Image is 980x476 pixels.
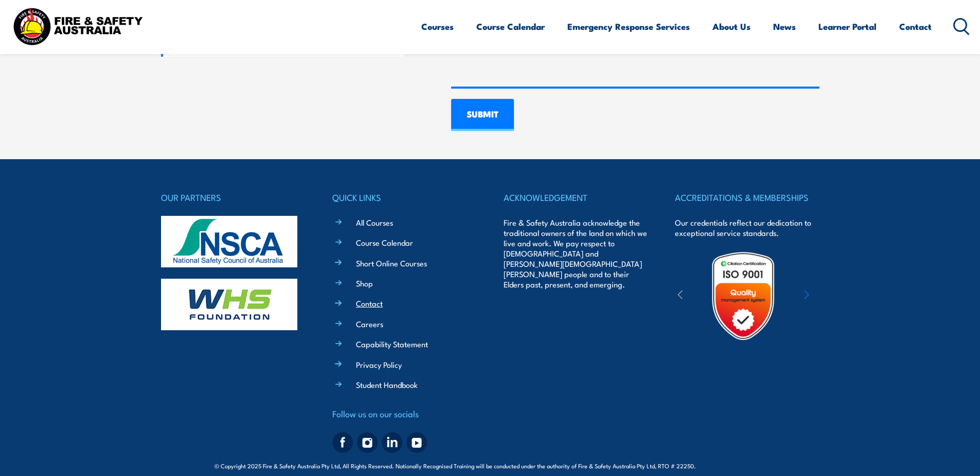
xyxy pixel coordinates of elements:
img: Untitled design (19) [698,251,788,341]
h4: ACCREDITATIONS & MEMBERSHIPS [675,190,819,205]
a: About Us [712,13,751,40]
a: Contact [356,298,383,309]
a: Student Handbook [356,379,418,390]
img: nsca-logo-footer [161,216,297,267]
a: Short Online Courses [356,258,427,268]
a: Learner Portal [818,13,877,40]
input: SUBMIT [451,99,514,131]
span: Site: [708,462,765,470]
img: whs-logo-footer [161,279,297,330]
a: News [773,13,796,40]
a: Privacy Policy [356,359,402,370]
a: Careers [356,318,383,329]
p: Fire & Safety Australia acknowledge the traditional owners of the land on which we live and work.... [504,217,648,290]
a: KND Digital [729,460,765,470]
a: Course Calendar [356,237,413,248]
a: Capability Statement [356,338,428,349]
a: Shop [356,278,373,288]
p: Our credentials reflect our dedication to exceptional service standards. [675,217,819,238]
img: ewpa-logo [789,278,878,314]
h4: OUR PARTNERS [161,190,305,205]
span: © Copyright 2025 Fire & Safety Australia Pty Ltd, All Rights Reserved. Nationally Recognised Trai... [215,461,765,470]
a: Courses [421,13,454,40]
h4: QUICK LINKS [332,190,476,205]
a: Emergency Response Services [567,13,690,40]
iframe: reCAPTCHA [451,46,608,87]
h4: Follow us on our socials [332,406,476,421]
a: Contact [899,13,932,40]
a: Course Calendar [476,13,545,40]
a: All Courses [356,217,393,228]
h4: ACKNOWLEDGEMENT [504,190,648,205]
